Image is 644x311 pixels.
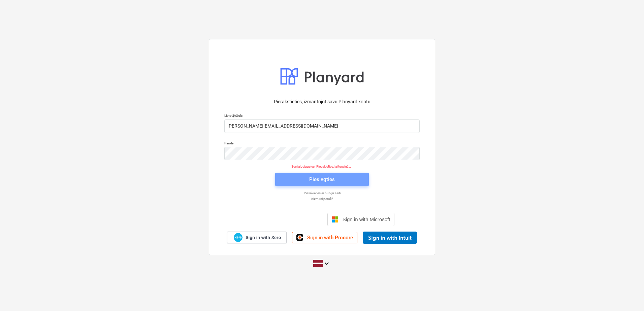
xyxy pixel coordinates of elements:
img: Microsoft logo [332,216,339,223]
i: keyboard_arrow_down [323,260,331,268]
a: Aizmirsi paroli? [221,197,423,201]
input: Lietotājvārds [224,119,420,133]
iframe: Poga Pierakstīties ar Google kontu [246,212,325,227]
p: Lietotājvārds [224,113,420,119]
a: Piesakieties ar burvju saiti [221,191,423,195]
p: Parole [224,141,420,147]
span: Sign in with Procore [307,235,353,241]
img: Xero logo [234,233,243,242]
button: Pieslēgties [275,173,369,186]
p: Sesija beigusies. Piesakieties, lai turpinātu. [220,164,424,169]
a: Sign in with Xero [227,232,287,243]
p: Pierakstieties, izmantojot savu Planyard kontu [224,98,420,105]
a: Sign in with Procore [292,232,357,243]
iframe: Chat Widget [610,279,644,311]
div: Pieslēgties [309,175,335,184]
span: Sign in with Microsoft [343,216,390,222]
span: Sign in with Xero [246,235,281,241]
